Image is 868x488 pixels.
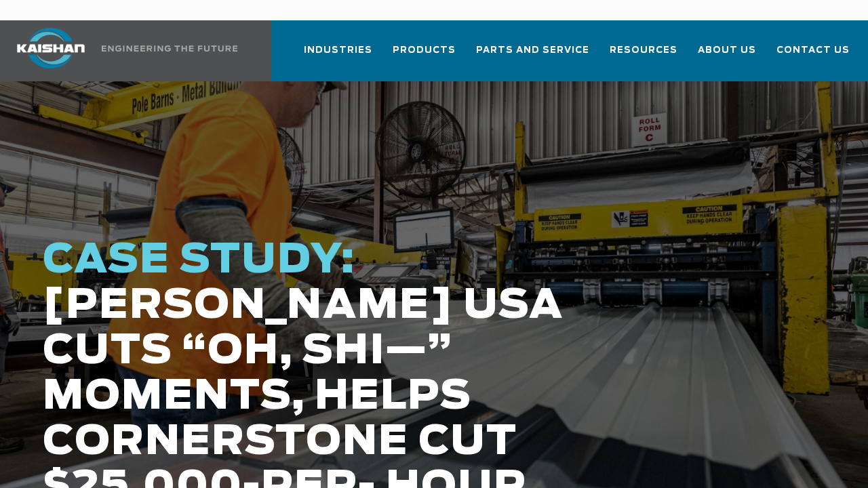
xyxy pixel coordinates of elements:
[776,33,850,79] a: Contact Us
[476,43,589,58] span: Parts and Service
[698,33,756,79] a: About Us
[102,45,237,52] img: Engineering the future
[610,43,677,58] span: Resources
[43,240,356,281] span: CASE STUDY:
[776,43,850,58] span: Contact Us
[610,33,677,79] a: Resources
[393,33,456,79] a: Products
[304,33,372,79] a: Industries
[393,43,456,58] span: Products
[698,43,756,58] span: About Us
[304,43,372,58] span: Industries
[476,33,589,79] a: Parts and Service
